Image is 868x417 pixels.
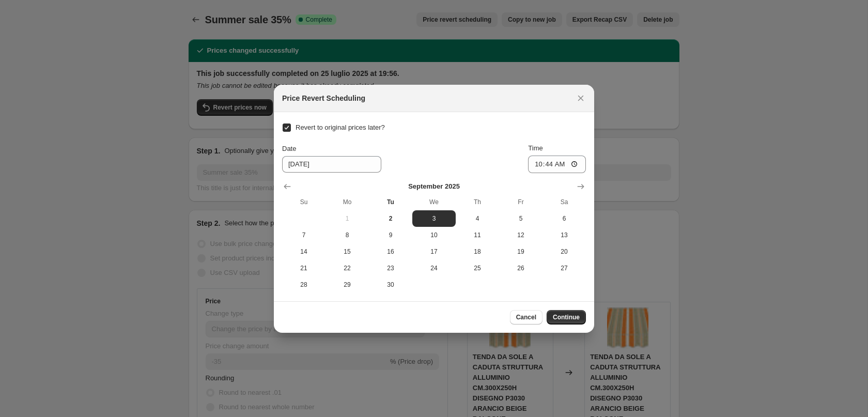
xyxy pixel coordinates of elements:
button: Saturday September 20 2025 [542,243,586,260]
button: Continue [547,310,586,325]
span: 28 [286,281,321,289]
span: 21 [286,264,321,272]
button: Tuesday September 30 2025 [369,276,412,293]
span: Th [460,198,495,206]
th: Tuesday [369,194,412,210]
span: 5 [503,214,538,223]
span: 1 [330,214,365,223]
span: 10 [416,231,452,239]
span: 17 [416,248,452,256]
span: 26 [503,264,538,272]
button: Wednesday September 24 2025 [412,260,456,276]
span: 11 [460,231,495,239]
span: Continue [553,313,580,321]
button: Saturday September 27 2025 [542,260,586,276]
span: Sa [547,198,582,206]
button: Today Tuesday September 2 2025 [369,210,412,227]
span: 3 [416,214,452,223]
span: 12 [503,231,538,239]
button: Monday September 15 2025 [326,243,369,260]
span: Mo [330,198,365,206]
button: Thursday September 18 2025 [456,243,499,260]
button: Monday September 29 2025 [326,276,369,293]
th: Saturday [542,194,586,210]
span: 15 [330,248,365,256]
span: 29 [330,281,365,289]
button: Tuesday September 23 2025 [369,260,412,276]
th: Friday [499,194,542,210]
button: Monday September 22 2025 [326,260,369,276]
span: Date [282,145,296,152]
button: Tuesday September 16 2025 [369,243,412,260]
span: 9 [373,231,408,239]
button: Tuesday September 9 2025 [369,227,412,243]
span: Tu [373,198,408,206]
button: Saturday September 13 2025 [542,227,586,243]
span: 19 [503,248,538,256]
span: 24 [416,264,452,272]
button: Cancel [510,310,542,325]
button: Thursday September 11 2025 [456,227,499,243]
button: Sunday September 28 2025 [282,276,326,293]
span: 27 [547,264,582,272]
button: Sunday September 7 2025 [282,227,326,243]
th: Wednesday [412,194,456,210]
button: Sunday September 21 2025 [282,260,326,276]
span: 18 [460,248,495,256]
span: Cancel [516,313,536,321]
button: Monday September 1 2025 [326,210,369,227]
span: 23 [373,264,408,272]
span: Su [286,198,321,206]
h2: Price Revert Scheduling [282,93,365,103]
span: 4 [460,214,495,223]
button: Wednesday September 3 2025 [412,210,456,227]
button: Thursday September 4 2025 [456,210,499,227]
span: 8 [330,231,365,239]
button: Friday September 12 2025 [499,227,542,243]
span: 7 [286,231,321,239]
span: We [416,198,452,206]
button: Wednesday September 10 2025 [412,227,456,243]
button: Saturday September 6 2025 [542,210,586,227]
button: Wednesday September 17 2025 [412,243,456,260]
button: Monday September 8 2025 [326,227,369,243]
span: 20 [547,248,582,256]
button: Friday September 5 2025 [499,210,542,227]
button: Show previous month, August 2025 [280,179,295,194]
button: Sunday September 14 2025 [282,243,326,260]
span: Fr [503,198,538,206]
th: Sunday [282,194,326,210]
span: 25 [460,264,495,272]
button: Friday September 26 2025 [499,260,542,276]
span: Time [528,144,542,152]
span: 30 [373,281,408,289]
input: 9/2/2025 [282,156,381,173]
span: 14 [286,248,321,256]
th: Thursday [456,194,499,210]
span: 22 [330,264,365,272]
input: 12:00 [528,156,586,173]
button: Thursday September 25 2025 [456,260,499,276]
button: Friday September 19 2025 [499,243,542,260]
th: Monday [326,194,369,210]
span: 16 [373,248,408,256]
span: 6 [547,214,582,223]
span: 13 [547,231,582,239]
span: Revert to original prices later? [296,123,385,131]
span: 2 [373,214,408,223]
button: Show next month, October 2025 [574,179,588,194]
button: Close [574,91,588,105]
